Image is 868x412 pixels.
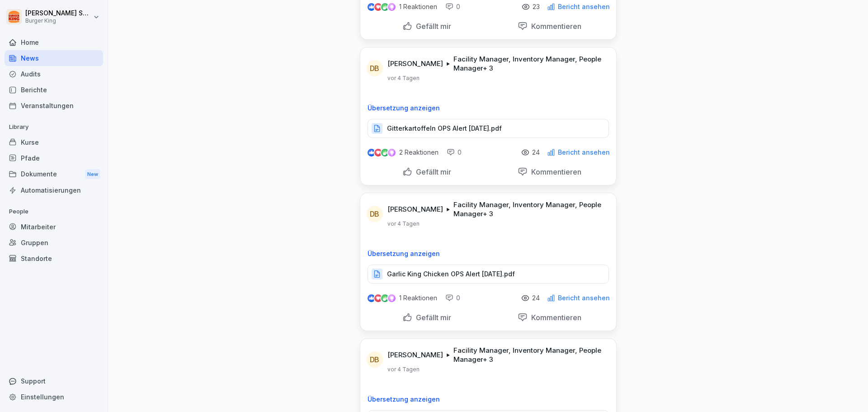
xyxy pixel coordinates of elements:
[5,204,103,219] p: People
[368,250,609,257] p: Übersetzung anzeigen
[399,149,439,156] p: 2 Reaktionen
[367,351,383,368] div: DB
[5,389,103,405] a: Einstellungen
[445,294,460,303] div: 0
[453,55,605,73] p: Facility Manager, Inventory Manager, People Manager + 3
[387,366,420,373] p: vor 4 Tagen
[85,169,100,180] div: New
[368,127,609,136] a: Gitterkartoffeln OPS Alert [DATE].pdf
[368,149,375,156] img: like
[399,294,437,302] p: 1 Reaktionen
[388,148,396,156] img: inspiring
[368,3,375,10] img: like
[5,150,103,166] a: Pfade
[375,295,382,302] img: love
[25,18,91,24] p: Burger King
[528,22,581,31] p: Kommentieren
[387,220,420,227] p: vor 4 Tagen
[5,373,103,389] div: Support
[528,313,581,322] p: Kommentieren
[368,272,609,281] a: Garlic King Chicken OPS Alert [DATE].pdf
[447,148,462,157] div: 0
[558,3,610,10] p: Bericht ansehen
[5,82,103,98] a: Berichte
[5,182,103,198] a: Automatisierungen
[368,396,609,403] p: Übersetzung anzeigen
[445,2,460,11] div: 0
[368,104,609,112] p: Übersetzung anzeigen
[532,149,540,156] p: 24
[558,294,610,302] p: Bericht ansehen
[368,294,375,302] img: like
[5,251,103,266] a: Standorte
[412,22,451,31] p: Gefällt mir
[387,205,443,214] p: [PERSON_NAME]
[387,124,502,133] p: Gitterkartoffeln OPS Alert [DATE].pdf
[381,294,389,302] img: celebrate
[388,294,396,302] img: inspiring
[453,200,605,218] p: Facility Manager, Inventory Manager, People Manager + 3
[387,59,443,68] p: [PERSON_NAME]
[25,9,91,17] p: [PERSON_NAME] Salmen
[387,270,515,279] p: Garlic King Chicken OPS Alert [DATE].pdf
[367,60,383,76] div: DB
[5,66,103,82] a: Audits
[5,235,103,251] a: Gruppen
[528,167,581,176] p: Kommentieren
[399,3,437,10] p: 1 Reaktionen
[387,75,420,82] p: vor 4 Tagen
[5,50,103,66] a: News
[381,3,389,11] img: celebrate
[5,219,103,235] a: Mitarbeiter
[367,206,383,222] div: DB
[558,149,610,156] p: Bericht ansehen
[453,346,605,364] p: Facility Manager, Inventory Manager, People Manager + 3
[375,4,382,10] img: love
[412,313,451,322] p: Gefällt mir
[5,166,103,183] div: Dokumente
[412,167,451,176] p: Gefällt mir
[5,34,103,50] a: Home
[375,149,382,156] img: love
[5,134,103,150] a: Kurse
[5,120,103,134] p: Library
[387,350,443,360] p: [PERSON_NAME]
[532,294,540,302] p: 24
[5,98,103,114] a: Veranstaltungen
[533,3,540,10] p: 23
[388,3,396,11] img: inspiring
[5,166,103,183] a: DokumenteNew
[381,149,389,156] img: celebrate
